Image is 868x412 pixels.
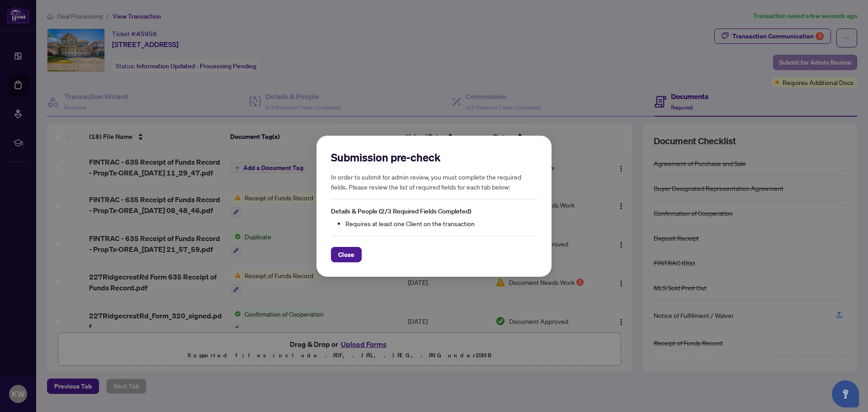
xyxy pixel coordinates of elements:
[345,218,537,228] li: Requires at least one Client on the transaction
[331,172,537,192] h5: In order to submit for admin review, you must complete the required fields. Please review the lis...
[338,247,354,261] span: Close
[832,380,859,407] button: Open asap
[331,150,537,165] h2: Submission pre-check
[331,246,362,262] button: Close
[331,207,471,215] span: Details & People (2/3 Required Fields Completed)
